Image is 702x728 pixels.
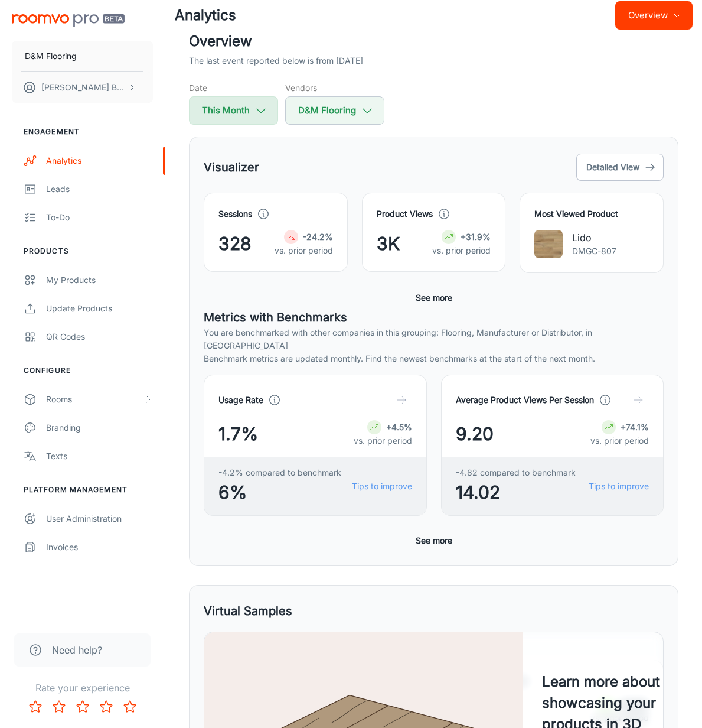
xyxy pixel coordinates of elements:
[24,695,47,719] button: Rate 1 star
[572,230,616,245] p: Lido
[189,31,678,52] h2: Overview
[218,479,341,506] span: 6%
[46,330,153,343] div: QR Codes
[218,466,341,479] span: -4.2% compared to benchmark
[589,480,649,493] a: Tips to improve
[41,81,125,94] p: [PERSON_NAME] Bunkhong
[204,352,664,365] p: Benchmark metrics are updated monthly. Find the newest benchmarks at the start of the next month.
[204,158,259,176] h5: Visualizer
[377,207,433,220] h4: Product Views
[285,82,384,94] h5: Vendors
[218,421,258,447] span: 1.7%
[46,211,153,224] div: To-do
[534,230,563,258] img: Lido
[46,274,153,287] div: My Products
[118,695,142,719] button: Rate 5 star
[572,245,616,258] p: DMGC-807
[46,450,153,463] div: Texts
[25,50,77,63] p: D&M Flooring
[456,421,494,447] span: 9.20
[456,394,594,407] h4: Average Product Views Per Session
[189,54,363,67] p: The last event reported below is from [DATE]
[46,302,153,315] div: Update Products
[47,695,71,719] button: Rate 2 star
[12,72,153,103] button: [PERSON_NAME] Bunkhong
[46,512,153,525] div: User Administration
[576,154,664,181] button: Detailed View
[534,207,649,220] h4: Most Viewed Product
[204,308,664,326] h5: Metrics with Benchmarks
[303,232,333,242] strong: -24.2%
[590,434,649,447] p: vs. prior period
[52,643,102,657] span: Need help?
[354,434,412,447] p: vs. prior period
[71,695,94,719] button: Rate 3 star
[432,244,491,257] p: vs. prior period
[46,541,153,554] div: Invoices
[46,183,153,196] div: Leads
[46,154,153,167] div: Analytics
[285,96,384,125] button: D&M Flooring
[411,530,457,551] button: See more
[9,681,155,695] p: Rate your experience
[377,230,400,257] span: 3K
[615,1,693,30] button: Overview
[94,695,118,719] button: Rate 4 star
[456,479,576,506] span: 14.02
[12,41,153,71] button: D&M Flooring
[218,207,252,220] h4: Sessions
[218,394,263,407] h4: Usage Rate
[46,393,143,406] div: Rooms
[175,5,236,26] h1: Analytics
[204,602,292,620] h5: Virtual Samples
[456,466,576,479] span: -4.82 compared to benchmark
[275,244,333,257] p: vs. prior period
[12,14,125,27] img: Roomvo PRO Beta
[352,480,412,493] a: Tips to improve
[189,96,278,125] button: This Month
[46,421,153,434] div: Branding
[386,422,412,432] strong: +4.5%
[189,82,278,94] h5: Date
[461,232,491,242] strong: +31.9%
[621,422,649,432] strong: +74.1%
[218,230,252,257] span: 328
[204,326,664,352] p: You are benchmarked with other companies in this grouping: Flooring, Manufacturer or Distributor,...
[411,287,457,308] button: See more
